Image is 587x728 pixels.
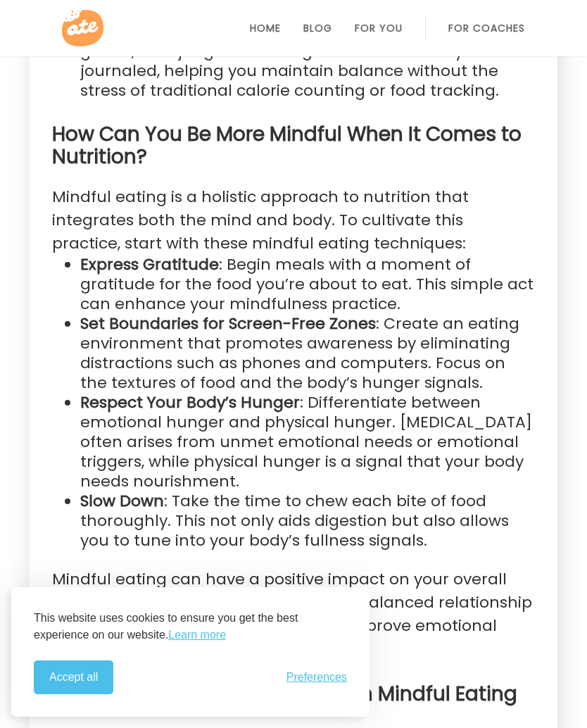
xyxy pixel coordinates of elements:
[250,23,281,34] a: Home
[52,185,536,255] p: Mindful eating is a holistic approach to nutrition that integrates both the mind and body. To cul...
[80,314,536,393] li: : Create an eating environment that promotes awareness by eliminating distractions such as phones...
[52,567,536,660] p: Mindful eating can have a positive impact on your overall health by helping you develop a more ba...
[168,627,226,644] a: Learn more
[286,671,347,684] button: Toggle preferences
[80,313,376,334] strong: Set Boundaries for Screen-Free Zones
[286,671,347,684] span: Preferences
[355,23,403,34] a: For You
[80,491,536,551] li: : Take the time to chew each bite of food thoroughly. This not only aids digestion but also allow...
[303,23,332,34] a: Blog
[52,123,536,168] h3: How Can You Be More Mindful When It Comes to Nutrition?
[80,253,219,275] strong: Express Gratitude
[80,391,300,413] strong: Respect Your Body’s Hunger
[448,23,525,34] a: For Coaches
[80,22,536,101] li: : AteMate provides gentle, non-judgmental insights into the foods you’ve journaled, helping you m...
[80,393,536,491] li: : Differentiate between emotional hunger and physical hunger. [MEDICAL_DATA] often arises from un...
[34,610,347,644] p: This website uses cookies to ensure you get the best experience on our website.
[80,490,164,512] strong: Slow Down
[34,660,113,694] button: Accept all cookies
[80,255,536,314] li: : Begin meals with a moment of gratitude for the food you’re about to eat. This simple act can en...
